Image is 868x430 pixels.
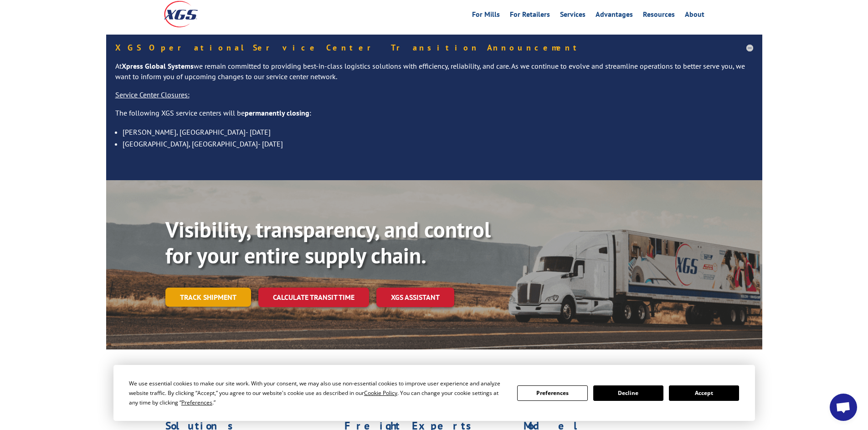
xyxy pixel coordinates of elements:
button: Accept [669,385,739,401]
b: Visibility, transparency, and control for your entire supply chain. [165,215,491,270]
li: [GEOGRAPHIC_DATA], [GEOGRAPHIC_DATA]- [DATE] [123,138,753,150]
a: Open chat [830,394,857,421]
u: Service Center Closures: [115,90,190,99]
a: About [685,11,704,21]
h5: XGS Operational Service Center Transition Announcement [115,44,753,52]
div: Cookie Consent Prompt [113,365,755,421]
a: Advantages [596,11,633,21]
p: The following XGS service centers will be : [115,108,753,126]
a: Calculate transit time [258,288,369,307]
a: Track shipment [165,288,251,307]
li: [PERSON_NAME], [GEOGRAPHIC_DATA]- [DATE] [123,126,753,138]
strong: permanently closing [245,108,309,117]
a: For Retailers [510,11,550,21]
strong: Xpress Global Systems [122,61,194,71]
span: Preferences [181,399,212,406]
button: Preferences [517,385,587,401]
a: XGS ASSISTANT [376,288,454,307]
div: We use essential cookies to make our site work. With your consent, we may also use non-essential ... [129,379,506,407]
a: Services [560,11,586,21]
span: Cookie Policy [364,389,397,397]
a: For Mills [472,11,500,21]
button: Decline [593,385,663,401]
a: Resources [643,11,675,21]
p: At we remain committed to providing best-in-class logistics solutions with efficiency, reliabilit... [115,61,753,90]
